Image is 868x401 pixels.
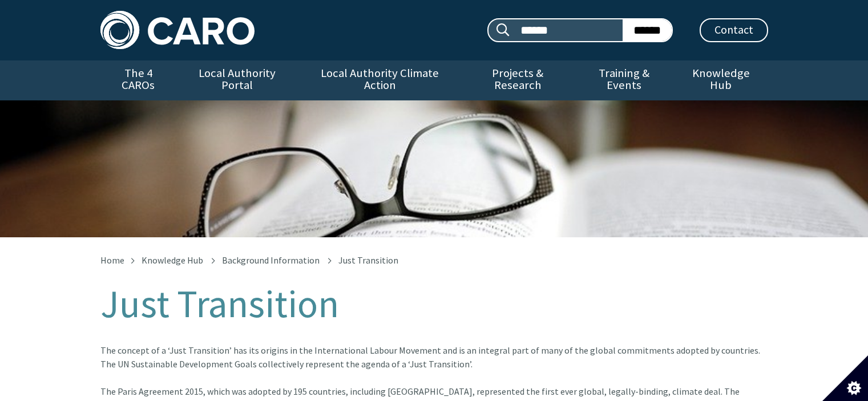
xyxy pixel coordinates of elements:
a: Training & Events [574,60,674,100]
a: Knowledge Hub [142,254,203,266]
a: Local Authority Portal [176,60,298,100]
a: Knowledge Hub [674,60,768,100]
img: Caro logo [100,11,255,49]
a: Projects & Research [461,60,574,100]
span: Just Transition [338,254,398,266]
a: Home [100,254,124,266]
button: Set cookie preferences [822,355,868,401]
a: The 4 CAROs [100,60,176,100]
a: Local Authority Climate Action [298,60,461,100]
h1: Just Transition [100,283,768,325]
a: Contact [700,18,768,42]
a: Background Information [222,254,320,266]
